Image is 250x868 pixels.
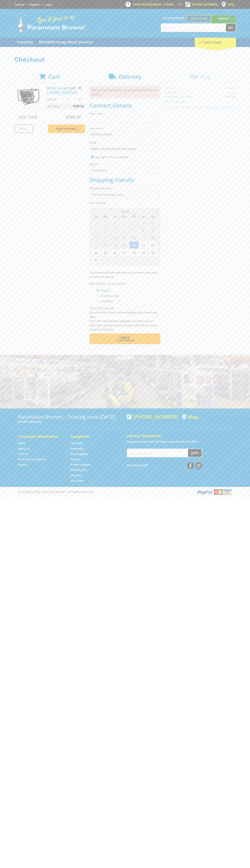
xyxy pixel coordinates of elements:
span: 31 [91,256,101,264]
span: 25 [101,249,110,256]
a: Go to the About Us page [18,447,30,450]
p: $289.00 [46,97,65,102]
span: Th [129,214,138,219]
span: Mo [101,214,110,219]
label: Sign up for the newsletter [95,155,129,159]
span: 10 [91,234,101,241]
label: A Courier [100,298,114,304]
input: Please select who will pick up the order. [97,300,99,302]
a: PETROL VOLUME PUMP - 2" (50MM) - INDUSTRIAL [46,86,78,94]
span: Confirm order [97,340,153,342]
span: 28 [129,249,138,256]
span: 14 [129,234,138,241]
span: 1 [101,256,110,264]
span: Tu [110,214,120,219]
a: Print [14,124,33,133]
label: Who will pick up the order? [90,281,160,286]
label: Phone [90,162,160,166]
span: 8:00am - 5:00pm [151,3,174,6]
span: 2 [148,219,157,226]
span: 4 [101,226,110,234]
span: Sa [148,214,157,219]
span: 1 [139,219,148,226]
span: 6 [148,256,157,264]
h5: Categories [71,434,116,439]
a: Go to the Products page [14,38,36,47]
span: 26 [110,249,120,256]
span: [DATE] [121,210,129,213]
a: Go to the Contact page [18,452,28,456]
span: OPEN [DATE] [133,3,174,6]
h5: Corporate Information [18,434,63,439]
a: Go to the registration page [30,3,40,6]
span: Delivery [119,73,141,80]
h2: Contact Details [90,102,160,109]
span: 2 [110,256,120,264]
input: Please enter your email address. [90,146,160,152]
span: Sub Total [19,114,37,120]
span: $289.00 [73,103,84,109]
label: Shipping Method [90,186,160,190]
span: 15 [139,234,148,241]
a: Go to the Hardware page [71,441,83,445]
label: Last name [90,126,160,130]
span: 29 [139,249,148,256]
a: Remove from cart [79,86,81,90]
span: $289.00 [66,114,81,120]
span: 22 [139,241,148,249]
a: Go to the BROWNS Scrap Metal Services page [36,38,96,47]
span: (1 item) [210,40,221,44]
span: 28 [101,219,110,226]
span: 3 [91,226,101,234]
h3: Paramount Browns' - Trading since [DATE] [18,414,123,420]
span: 12 [110,234,120,241]
span: 6 [120,226,129,234]
a: View a map of Gepps Cross location [182,414,199,420]
span: Cart [48,73,60,80]
div: Cart [195,38,236,47]
span: 17 [91,241,101,249]
img: Paramount Browns' [14,13,86,32]
span: 21 [129,241,138,249]
span: 29 [110,219,120,226]
span: 5 [110,226,120,234]
a: Go to the Timber Supplies page [71,463,91,467]
p: Item total: [46,103,85,109]
span: 16 [148,234,157,241]
span: 30 [148,249,157,256]
span: 31 [129,219,138,226]
span: 4 [129,256,138,264]
input: Please enter your last name. [90,131,160,138]
img: PayPal, Mastercard, Visa accepted [197,489,232,495]
label: Someone Else [100,293,120,299]
h1: Checkout [14,56,236,63]
a: Mount [PERSON_NAME] [211,15,236,29]
button: Next Confirm order [90,333,160,344]
h2: Shipping Details [90,176,160,183]
em: Paramount Browns will contact you when your order is ready for pickup [90,271,158,278]
span: 13 [120,234,129,241]
span: 8 [139,226,148,234]
em: Photo ID Required. Non-preorder items will be available after 5 working days Pre-order items will... [90,306,157,331]
input: Please enter your telephone number. [90,167,160,174]
span: Su [91,214,101,219]
div: ® Copyright 2025 Paramount Browns'. All Rights Reserved. [14,489,236,495]
span: 30 [120,219,129,226]
label: Pick Up Date [90,201,160,205]
a: Go to the Storage page [71,457,80,461]
a: Go to the Gift Cards page [71,479,83,483]
span: Set your store [161,15,186,21]
a: Go to the Skip Bins page [71,473,82,477]
h5: Join our Newsletter [127,433,232,438]
span: 3 [120,256,129,264]
input: Please select who will pick up the order. [97,295,99,297]
a: Keep Shopping [48,124,85,133]
input: Search [161,24,226,32]
label: First name [90,111,160,116]
span: 23 [148,241,157,249]
span: We [120,214,129,219]
a: Go to the Steel Supplies page [71,452,88,456]
label: Email [90,140,160,145]
span: 27 [91,219,101,226]
input: Please enter your first name. [90,117,160,123]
